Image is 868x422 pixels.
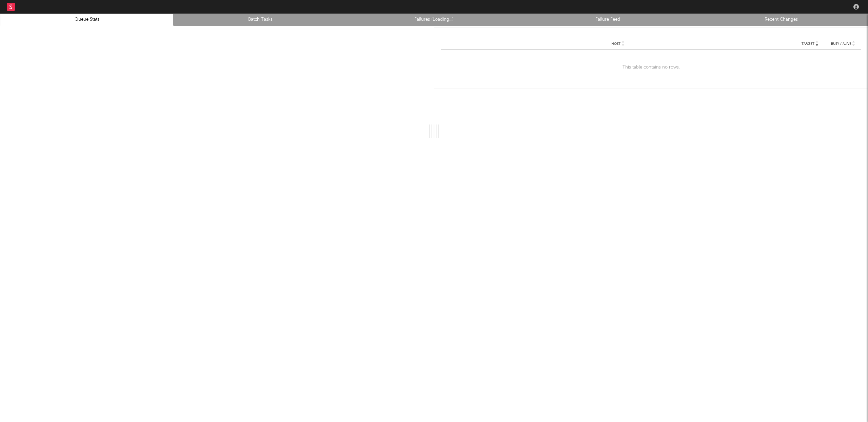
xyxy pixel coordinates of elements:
[4,16,170,24] a: Queue Stats
[698,16,864,24] a: Recent Changes
[351,16,517,24] a: Failures (Loading...)
[177,16,343,24] a: Batch Tasks
[441,50,861,85] div: This table contains no rows.
[802,42,814,46] span: Target
[525,16,691,24] a: Failure Feed
[831,42,851,46] span: Busy / Alive
[611,42,620,46] span: Host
